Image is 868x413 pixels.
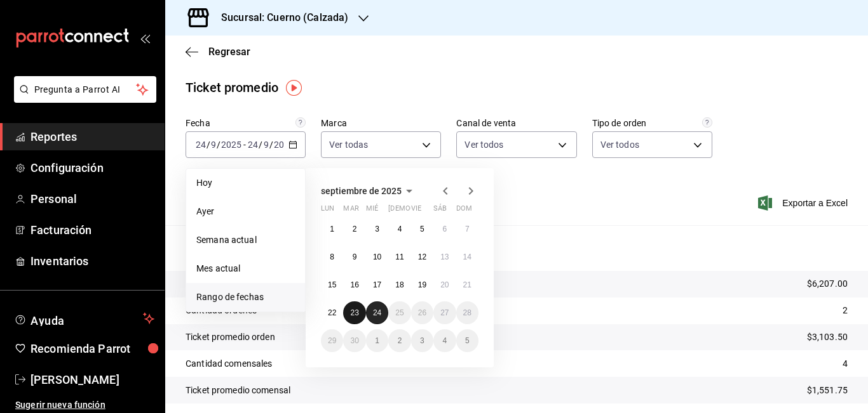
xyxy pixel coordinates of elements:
[456,218,478,240] button: 7 de septiembre de 2025
[321,273,343,296] button: 15 de septiembre de 2025
[463,280,471,289] abbr: 21 de septiembre de 2025
[350,280,358,289] abbr: 16 de septiembre de 2025
[433,329,456,352] button: 4 de octubre de 2025
[433,246,456,268] button: 13 de septiembre de 2025
[600,138,639,151] span: Ver todos
[366,301,388,324] button: 24 de septiembre de 2025
[411,273,433,296] button: 19 de septiembre de 2025
[343,273,365,296] button: 16 de septiembre de 2025
[328,280,336,289] abbr: 15 de septiembre de 2025
[208,46,250,58] span: Regresar
[295,117,306,128] svg: Información delimitada a máximo 62 días.
[321,204,334,218] abbr: lunes
[286,80,302,96] img: Tooltip marker
[418,252,426,261] abbr: 12 de septiembre de 2025
[388,273,410,296] button: 18 de septiembre de 2025
[807,331,848,344] p: $3,103.50
[330,225,334,233] abbr: 1 de septiembre de 2025
[592,119,712,128] label: Tipo de orden
[761,195,848,211] button: Exportar a Excel
[807,277,848,291] p: $6,207.00
[398,225,402,233] abbr: 4 de septiembre de 2025
[375,336,379,345] abbr: 1 de octubre de 2025
[433,204,447,218] abbr: sábado
[31,159,154,176] span: Configuración
[343,218,365,240] button: 2 de septiembre de 2025
[456,273,478,296] button: 21 de septiembre de 2025
[220,140,242,150] input: ----
[375,225,379,233] abbr: 3 de septiembre de 2025
[465,225,470,233] abbr: 7 de septiembre de 2025
[350,336,358,345] abbr: 30 de septiembre de 2025
[456,329,478,352] button: 5 de octubre de 2025
[329,138,368,151] span: Ver todas
[9,92,156,105] a: Pregunta a Parrot AI
[186,46,250,58] button: Regresar
[366,329,388,352] button: 1 de octubre de 2025
[343,204,358,218] abbr: martes
[440,308,449,317] abbr: 27 de septiembre de 2025
[343,301,365,324] button: 23 de septiembre de 2025
[343,246,365,268] button: 9 de septiembre de 2025
[420,336,424,345] abbr: 3 de octubre de 2025
[411,246,433,268] button: 12 de septiembre de 2025
[186,331,275,344] p: Ticket promedio orden
[463,308,471,317] abbr: 28 de septiembre de 2025
[442,336,447,345] abbr: 4 de octubre de 2025
[411,329,433,352] button: 3 de octubre de 2025
[395,252,403,261] abbr: 11 de septiembre de 2025
[321,246,343,268] button: 8 de septiembre de 2025
[456,119,576,128] label: Canal de venta
[353,252,357,261] abbr: 9 de septiembre de 2025
[388,246,410,268] button: 11 de septiembre de 2025
[243,140,246,150] span: -
[388,329,410,352] button: 2 de octubre de 2025
[186,78,278,97] div: Ticket promedio
[186,119,306,128] label: Fecha
[15,398,154,412] span: Sugerir nueva función
[456,246,478,268] button: 14 de septiembre de 2025
[196,291,295,304] span: Rango de fechas
[433,301,456,324] button: 27 de septiembre de 2025
[440,280,449,289] abbr: 20 de septiembre de 2025
[140,33,150,43] button: open_drawer_menu
[366,246,388,268] button: 10 de septiembre de 2025
[411,218,433,240] button: 5 de septiembre de 2025
[186,357,273,370] p: Cantidad comensales
[373,308,381,317] abbr: 24 de septiembre de 2025
[31,221,154,239] span: Facturación
[418,280,426,289] abbr: 19 de septiembre de 2025
[843,304,848,317] p: 2
[353,225,357,233] abbr: 2 de septiembre de 2025
[440,252,449,261] abbr: 13 de septiembre de 2025
[373,252,381,261] abbr: 10 de septiembre de 2025
[418,308,426,317] abbr: 26 de septiembre de 2025
[328,336,336,345] abbr: 29 de septiembre de 2025
[31,190,154,207] span: Personal
[210,140,217,150] input: --
[366,218,388,240] button: 3 de septiembre de 2025
[350,308,358,317] abbr: 23 de septiembre de 2025
[373,280,381,289] abbr: 17 de septiembre de 2025
[321,329,343,352] button: 29 de septiembre de 2025
[388,204,463,218] abbr: jueves
[207,140,210,150] span: /
[366,204,378,218] abbr: miércoles
[388,218,410,240] button: 4 de septiembre de 2025
[31,371,154,388] span: [PERSON_NAME]
[702,117,712,128] svg: Todas las órdenes contabilizan 1 comensal a excepción de órdenes de mesa con comensales obligator...
[328,308,336,317] abbr: 22 de septiembre de 2025
[196,233,295,247] span: Semana actual
[395,308,403,317] abbr: 25 de septiembre de 2025
[217,140,220,150] span: /
[321,119,441,128] label: Marca
[456,204,472,218] abbr: domingo
[31,252,154,270] span: Inventarios
[321,183,417,199] button: septiembre de 2025
[843,357,848,370] p: 4
[321,301,343,324] button: 22 de septiembre de 2025
[259,140,262,150] span: /
[388,301,410,324] button: 25 de septiembre de 2025
[273,140,295,150] input: ----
